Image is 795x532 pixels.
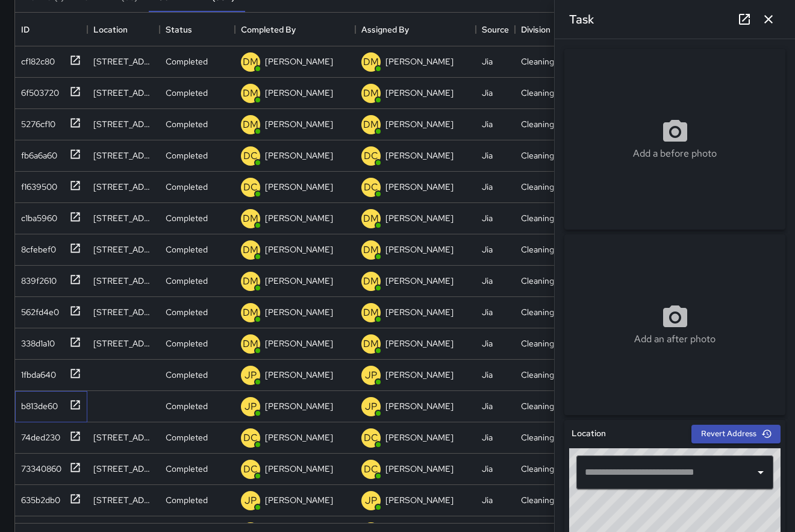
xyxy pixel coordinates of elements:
[265,275,333,287] p: [PERSON_NAME]
[364,431,378,445] p: DC
[521,149,584,161] div: Cleaning Ambassador
[245,368,257,383] p: JP
[166,494,208,506] p: Completed
[265,181,333,193] p: [PERSON_NAME]
[363,337,379,351] p: DM
[16,113,55,130] div: 5276cf10
[482,369,493,381] div: Jia
[166,181,208,193] p: Completed
[93,431,154,443] div: 545 Ross Street
[16,176,57,193] div: f1639500
[385,181,454,193] p: [PERSON_NAME]
[21,13,30,46] div: ID
[521,212,584,224] div: Cleaning Ambassador
[93,55,154,67] div: 425 7th Street
[521,55,584,67] div: Cleaning Ambassador
[166,463,208,475] p: Completed
[16,364,56,381] div: 1fbda640
[93,337,154,349] div: 429 7th Street
[482,275,493,287] div: Jia
[16,145,57,161] div: fb6a6a60
[166,13,192,46] div: Status
[521,275,584,287] div: Cleaning Ambassador
[265,337,333,349] p: [PERSON_NAME]
[166,55,208,67] p: Completed
[243,55,258,69] p: DM
[93,275,154,287] div: 425 7th Street
[16,489,60,506] div: 635b2db0
[93,306,154,318] div: 425 7th Street
[385,337,454,349] p: [PERSON_NAME]
[243,337,258,351] p: DM
[243,462,258,477] p: DC
[385,306,454,318] p: [PERSON_NAME]
[385,118,454,130] p: [PERSON_NAME]
[166,306,208,318] p: Completed
[365,493,377,508] p: JP
[364,180,378,195] p: DC
[515,13,590,46] div: Division
[385,55,454,67] p: [PERSON_NAME]
[521,369,584,381] div: Cleaning Ambassador
[482,118,493,130] div: Jia
[166,87,208,99] p: Completed
[93,463,154,475] div: 545 Ross Street
[363,86,379,101] p: DM
[363,117,379,132] p: DM
[482,55,493,67] div: Jia
[521,87,584,99] div: Cleaning Ambassador
[166,243,208,255] p: Completed
[265,212,333,224] p: [PERSON_NAME]
[363,243,379,257] p: DM
[243,149,258,163] p: DC
[166,212,208,224] p: Completed
[482,494,493,506] div: Jia
[243,431,258,445] p: DC
[482,212,493,224] div: Jia
[16,82,59,99] div: 6f503720
[363,211,379,226] p: DM
[265,87,333,99] p: [PERSON_NAME]
[16,395,58,412] div: b813de60
[93,181,154,193] div: 556 Ross Street
[521,431,584,443] div: Cleaning Ambassador
[243,180,258,195] p: DC
[385,87,454,99] p: [PERSON_NAME]
[16,458,61,475] div: 73340860
[482,149,493,161] div: Jia
[385,275,454,287] p: [PERSON_NAME]
[166,118,208,130] p: Completed
[243,117,258,132] p: DM
[243,86,258,101] p: DM
[265,494,333,506] p: [PERSON_NAME]
[93,149,154,161] div: 556 Ross Street
[385,369,454,381] p: [PERSON_NAME]
[521,118,584,130] div: Cleaning Ambassador
[16,301,59,318] div: 562fd4e0
[166,431,208,443] p: Completed
[482,400,493,412] div: Jia
[93,87,154,99] div: 505 B Street
[364,149,378,163] p: DC
[93,494,154,506] div: 50 Santa Rosa Avenue
[166,337,208,349] p: Completed
[482,13,509,46] div: Source
[241,13,296,46] div: Completed By
[521,494,584,506] div: Cleaning Ambassador
[265,149,333,161] p: [PERSON_NAME]
[166,149,208,161] p: Completed
[243,211,258,226] p: DM
[385,494,454,506] p: [PERSON_NAME]
[93,243,154,255] div: 425 7th Street
[521,181,584,193] div: Cleaning Ambassador
[385,212,454,224] p: [PERSON_NAME]
[482,431,493,443] div: Jia
[16,207,57,224] div: c1ba5960
[355,13,476,46] div: Assigned By
[265,400,333,412] p: [PERSON_NAME]
[245,493,257,508] p: JP
[243,274,258,289] p: DM
[482,306,493,318] div: Jia
[265,369,333,381] p: [PERSON_NAME]
[16,270,57,287] div: 839f2610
